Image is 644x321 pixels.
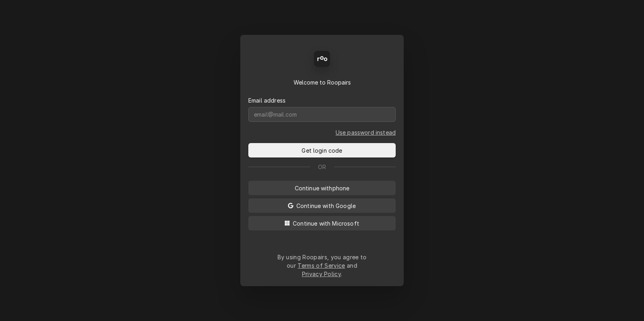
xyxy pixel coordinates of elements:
[248,216,396,230] button: Continue with Microsoft
[248,78,396,87] div: Welcome to Roopairs
[295,202,357,210] span: Continue with Google
[277,253,367,278] div: By using Roopairs, you agree to our and .
[248,107,396,122] input: email@mail.com
[300,146,344,155] span: Get login code
[248,96,286,105] label: Email address
[336,128,396,137] a: Go to Email and password form
[248,143,396,157] button: Get login code
[248,181,396,195] button: Continue withphone
[298,262,345,269] a: Terms of Service
[302,271,341,277] a: Privacy Policy
[293,184,351,192] span: Continue with phone
[291,219,361,228] span: Continue with Microsoft
[248,163,396,171] div: Or
[248,198,396,213] button: Continue with Google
